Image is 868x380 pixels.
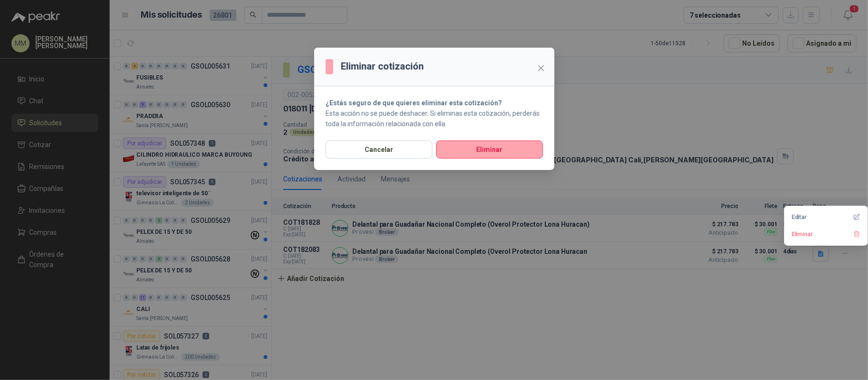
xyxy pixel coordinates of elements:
button: Cancelar [326,140,432,159]
h3: Eliminar cotización [341,59,424,74]
button: Close [533,60,549,76]
strong: ¿Estás seguro de que quieres eliminar esta cotización? [326,99,502,107]
span: close [537,64,545,72]
button: Eliminar [436,140,543,159]
p: Esta acción no se puede deshacer. Si eliminas esta cotización, perderás toda la información relac... [326,108,543,129]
